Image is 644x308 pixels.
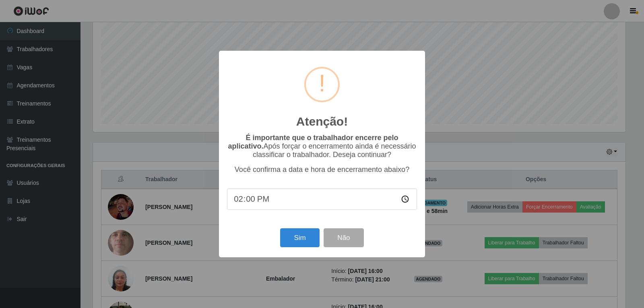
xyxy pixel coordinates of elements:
[280,228,319,247] button: Sim
[324,228,363,247] button: Não
[227,134,417,159] p: Após forçar o encerramento ainda é necessário classificar o trabalhador. Deseja continuar?
[227,165,417,174] p: Você confirma a data e hora de encerramento abaixo?
[296,114,348,129] h2: Atenção!
[228,134,398,150] b: É importante que o trabalhador encerre pelo aplicativo.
